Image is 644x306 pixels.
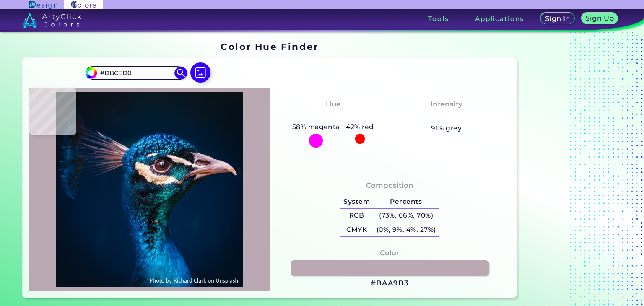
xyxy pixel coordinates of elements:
[190,62,210,83] img: icon picture
[34,92,265,287] img: img_pavlin.jpg
[303,112,363,122] h3: Magenta-Red
[428,16,449,22] h3: Tools
[373,195,439,209] h5: Percents
[371,278,409,288] h3: #BAA9B3
[343,122,377,132] h5: 42% red
[431,98,462,110] h4: Intensity
[340,195,373,209] h5: System
[587,15,613,21] h5: Sign Up
[583,13,616,24] a: Sign Up
[23,13,82,28] img: logo_artyclick_colors_white.svg
[373,223,439,237] h5: (0%, 9%, 4%, 27%)
[380,247,399,259] h4: Color
[340,223,373,237] h5: CMYK
[29,1,57,9] img: ArtyClick Design logo
[221,40,318,53] h1: Color Hue Finder
[340,209,373,223] h5: RGB
[174,67,187,79] img: icon search
[373,209,439,223] h5: (73%, 66%, 70%)
[475,16,524,22] h3: Applications
[326,98,340,110] h4: Hue
[417,112,476,122] h3: Almost None
[97,67,175,79] input: type color..
[546,16,569,22] h5: Sign In
[289,122,343,132] h5: 58% magenta
[431,123,462,134] h5: 91% grey
[366,179,413,192] h4: Composition
[542,13,573,24] a: Sign In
